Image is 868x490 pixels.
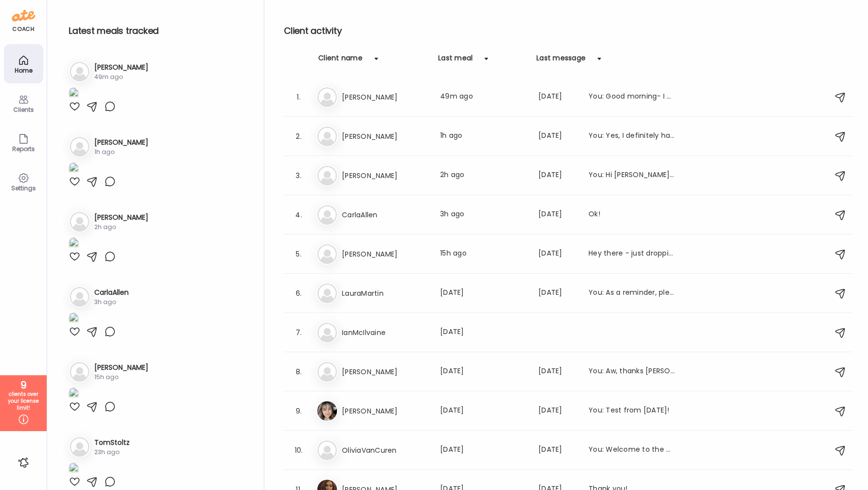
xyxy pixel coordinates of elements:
div: 15h ago [94,373,148,382]
img: bg-avatar-default.svg [317,127,337,146]
div: [DATE] [440,405,527,417]
div: Client name [318,53,363,69]
div: 9. [293,405,305,417]
div: 2. [293,130,305,142]
img: bg-avatar-default.svg [70,212,89,232]
div: clients over your license limit! [3,391,43,412]
div: Reports [6,146,41,152]
div: You: Hi [PERSON_NAME]! Welcome to the App-- I look forward to seeing your photos. When you get a ... [588,170,675,181]
div: [DATE] [440,444,527,456]
h3: TomStoltz [94,438,130,448]
div: [DATE] [538,405,577,417]
div: 4. [293,209,305,221]
h3: LauraMartin [342,287,428,299]
div: 3h ago [94,298,129,307]
img: bg-avatar-default.svg [317,362,337,382]
div: 10. [293,444,305,456]
img: bg-avatar-default.svg [70,437,89,457]
div: 8. [293,366,305,378]
img: avatars%2FCZNq3Txh1cYfudN6aqWkxBEljIU2 [317,401,337,421]
div: [DATE] [538,209,577,221]
h2: Latest meals tracked [69,24,248,38]
div: 3. [293,170,305,181]
h2: Client activity [284,24,852,38]
div: [DATE] [440,287,527,299]
div: You: Yes, I definitely have had those days. YUM!! That's wonderful. Be proud that you did what yo... [588,130,675,142]
div: You: Aw, thanks [PERSON_NAME]!! You're so sweet. We are very excited, and grateful. I'm so happy ... [588,366,675,378]
div: [DATE] [538,366,577,378]
img: images%2Fi8QWYPNyupdXrn3xVZbWcbjaDcC2%2FUoT5IUPWUoDArqEQIGOD%2FhboO5JZMoS2qllJp2B5r_1080 [69,387,79,401]
div: [DATE] [538,444,577,456]
div: You: Test from [DATE]! [588,405,675,417]
div: [DATE] [538,91,577,103]
div: coach [12,25,34,33]
div: Home [6,67,41,74]
img: bg-avatar-default.svg [317,323,337,342]
h3: [PERSON_NAME] [342,130,428,142]
div: Ok! [588,209,675,221]
h3: [PERSON_NAME] [94,362,148,373]
div: 2h ago [94,223,148,232]
div: [DATE] [440,366,527,378]
img: images%2FPNpV7F6dRaXHckgRrS5x9guCJxV2%2F5MumfjZWzKRa9WJpzrDK%2FL6tGMnF6LpDAUYnsrfui_1080 [69,312,79,326]
img: bg-avatar-default.svg [70,362,89,382]
div: [DATE] [538,170,577,181]
img: bg-avatar-default.svg [70,287,89,307]
div: 2h ago [440,170,527,181]
img: bg-avatar-default.svg [317,87,337,107]
h3: [PERSON_NAME] [342,248,428,260]
div: 1h ago [440,130,527,142]
div: You: As a reminder, please restart your logging! I look forward to seeing your food photos :) [588,287,675,299]
img: bg-avatar-default.svg [317,166,337,185]
div: 6. [293,287,305,299]
div: Last meal [438,53,473,69]
div: [DATE] [538,130,577,142]
div: You: Welcome to the App [PERSON_NAME]! I can see your photos :) [588,444,675,456]
div: 3h ago [440,209,527,221]
div: You: Good morning- I have added this to my note as a reminder for this evening. Talk soon! :) [588,91,675,103]
img: bg-avatar-default.svg [317,440,337,460]
h3: [PERSON_NAME] [94,137,148,148]
div: 1. [293,91,305,103]
img: images%2FdDWuMIarlednk9uMSYSEWWX5jHz2%2Ffavorites%2FI9NpMEI792gHOz7CMdku_1080 [69,87,79,101]
div: Settings [6,185,41,191]
div: [DATE] [440,327,527,338]
img: images%2FsEjrZzoVMEQE1Jzv9pV5TpIWC9X2%2FyJ3fq3Mhie4rcaQqWKPC%2Fo5wYOOxGWGvGXe97HNsh_1080 [69,162,79,176]
div: 49m ago [440,91,527,103]
div: Hey there - just dropping a note to say that I’m feeling like I’m wavering in my discipline a bit... [588,248,675,260]
h3: [PERSON_NAME] [94,62,148,73]
div: 1h ago [94,148,148,156]
h3: [PERSON_NAME] [342,170,428,181]
h3: [PERSON_NAME] [342,405,428,417]
div: 7. [293,327,305,338]
img: bg-avatar-default.svg [70,137,89,156]
img: images%2F28LImRd2k8dprukTTGzZYoimNzx1%2FwoB3sGljXzqi6Q7iRt6M%2Fmn7lQEnMAFjRZZZf853p_1080 [69,237,79,251]
h3: [PERSON_NAME] [342,91,428,103]
h3: IanMcIlvaine [342,327,428,338]
div: 9 [3,379,43,391]
div: [DATE] [538,287,577,299]
div: Clients [6,106,41,113]
img: bg-avatar-default.svg [317,205,337,225]
div: Last message [536,53,586,69]
h3: OliviaVanCuren [342,444,428,456]
h3: CarlaAllen [342,209,428,221]
div: [DATE] [538,248,577,260]
h3: [PERSON_NAME] [94,212,148,223]
img: bg-avatar-default.svg [317,244,337,264]
div: 23h ago [94,448,130,457]
div: 5. [293,248,305,260]
img: ate [12,8,35,24]
img: bg-avatar-default.svg [317,284,337,303]
img: bg-avatar-default.svg [70,62,89,81]
h3: CarlaAllen [94,287,129,298]
div: 49m ago [94,73,148,81]
img: images%2F5WWaEkM7RhX7MCFJADu3LYSkk622%2FOErg5gIn9Zbtpp5LYABl%2F0kfCJvnRlbKvzHMptg6S_1080 [69,463,79,476]
div: 15h ago [440,248,527,260]
h3: [PERSON_NAME] [342,366,428,378]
